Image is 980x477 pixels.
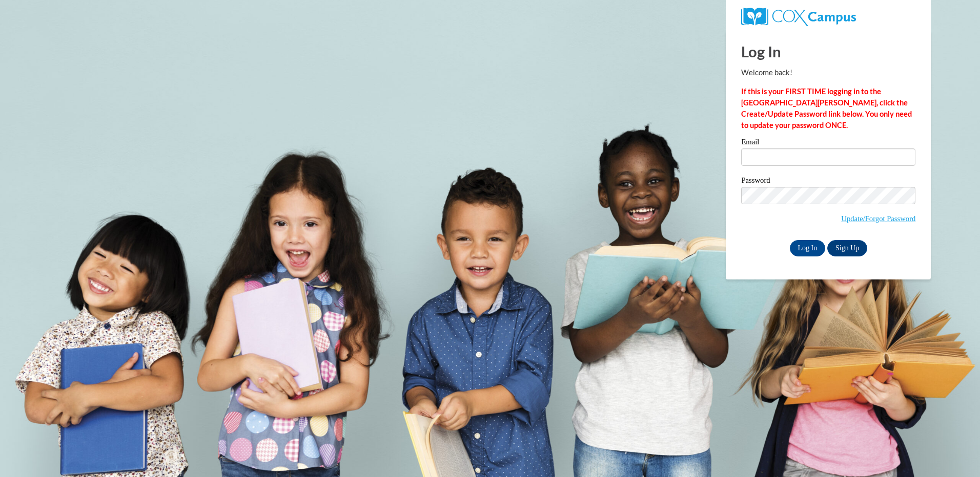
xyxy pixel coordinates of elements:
a: Update/Forgot Password [841,214,915,223]
p: Welcome back! [741,67,915,78]
label: Password [741,177,915,187]
input: Log In [790,240,826,256]
a: Sign Up [827,240,867,256]
strong: If this is your FIRST TIME logging in to the [GEOGRAPHIC_DATA][PERSON_NAME], click the Create/Upd... [741,87,912,129]
label: Email [741,138,915,148]
img: COX Campus [741,8,855,26]
a: COX Campus [741,12,855,20]
h1: Log In [741,41,915,62]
